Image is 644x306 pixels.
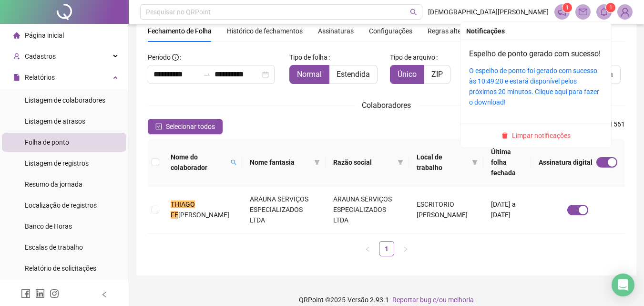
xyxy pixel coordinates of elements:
span: Normal [297,70,322,79]
span: filter [398,159,403,165]
span: Tipo de arquivo [390,52,435,63]
th: Última folha fechada [483,139,531,186]
span: Listagem de atrasos [25,117,85,125]
td: ARAUNA SERVIÇOS ESPECIALIZADOS LTDA [326,186,409,233]
span: delete [501,132,508,139]
span: right [403,246,409,252]
button: left [360,241,375,256]
span: Colaboradores [362,101,411,110]
span: check-square [155,123,162,130]
li: 1 [379,241,394,256]
li: Próxima página [398,241,413,256]
span: left [365,246,370,252]
span: filter [396,155,405,169]
span: Período [148,53,171,61]
span: filter [314,159,320,165]
span: Assinaturas [318,28,354,34]
div: Notificações [466,26,605,36]
span: Razão social [333,157,394,168]
a: 1 [379,242,394,256]
span: Listagem de registros [25,159,89,167]
span: Banco de Horas [25,222,72,230]
span: search [231,159,236,165]
span: Tipo de folha [289,52,327,63]
span: Selecionar todos [166,121,215,132]
span: [DEMOGRAPHIC_DATA][PERSON_NAME] [428,7,549,17]
span: search [229,150,238,175]
span: filter [470,150,480,175]
span: Nome fantasia [250,157,310,168]
span: Escalas de trabalho [25,243,83,251]
span: swap-right [203,71,211,78]
span: info-circle [172,54,179,61]
span: Fechamento de Folha [148,27,212,35]
button: Limpar notificações [498,130,574,141]
span: Resumo da jornada [25,180,82,188]
span: Assinatura digital [539,157,593,168]
span: [PERSON_NAME] [178,211,229,219]
span: Relatório de solicitações [25,264,96,272]
a: O espelho de ponto foi gerado com sucesso às 10:49:20 e estará disponível pelos próximos 20 minut... [469,67,599,106]
button: right [398,241,413,256]
span: Limpar notificações [512,130,571,141]
span: Listagem de colaboradores [25,96,105,104]
span: Único [398,70,417,79]
button: Selecionar todos [148,119,223,134]
span: home [13,32,20,39]
span: Local de trabalho [417,152,468,173]
span: Página inicial [25,32,64,39]
li: Página anterior [360,241,375,256]
sup: 1 [562,3,572,12]
span: ZIP [431,70,443,79]
span: Localização de registros [25,201,97,209]
span: bell [600,8,608,16]
td: ARAUNA SERVIÇOS ESPECIALIZADOS LTDA [242,186,326,233]
span: Estendida [337,70,370,79]
a: Espelho de ponto gerado com sucesso! [469,49,601,58]
span: linkedin [35,289,45,298]
span: 1 [566,4,569,11]
span: Versão [348,296,368,304]
span: filter [312,155,322,169]
img: 69351 [618,5,632,19]
span: Regras alteradas [428,28,478,34]
span: Relatórios [25,74,55,81]
span: 1 [609,4,613,11]
sup: 1 [606,3,615,12]
span: to [203,71,211,78]
span: Cadastros [25,53,56,60]
span: filter [472,159,478,165]
span: Histórico de fechamentos [227,27,303,35]
div: Open Intercom Messenger [612,274,634,296]
span: user-add [13,53,20,60]
span: Configurações [369,28,412,34]
td: ESCRITORIO [PERSON_NAME] [409,186,483,233]
span: facebook [21,289,31,298]
span: left [101,291,108,298]
span: Nome do colaborador [171,152,227,173]
span: mail [579,8,587,16]
span: notification [558,8,566,16]
span: Folha de ponto [25,138,69,146]
td: [DATE] a [DATE] [483,186,531,233]
span: Reportar bug e/ou melhoria [392,296,474,304]
span: instagram [50,289,59,298]
span: file [13,74,20,81]
span: search [410,9,417,16]
mark: THIAGO FE [171,200,195,219]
